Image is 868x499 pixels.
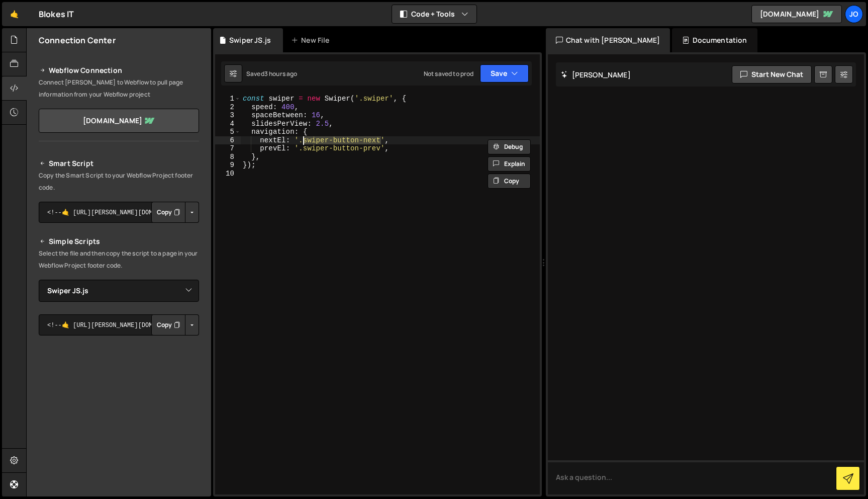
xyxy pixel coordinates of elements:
div: Button group with nested dropdown [151,314,199,336]
div: New File [291,35,333,45]
textarea: <!--🤙 [URL][PERSON_NAME][DOMAIN_NAME]> <script>document.addEventListener("DOMContentLoaded", func... [39,202,199,223]
button: Code + Tools [392,5,476,23]
div: 8 [215,153,241,161]
div: 7 [215,144,241,153]
iframe: YouTube video player [39,352,200,443]
button: Explain [488,156,531,172]
div: Not saved to prod [424,69,474,78]
a: [DOMAIN_NAME] [751,5,842,23]
textarea: <!--🤙 [URL][PERSON_NAME][DOMAIN_NAME]> <script>document.addEventListener("DOMContentLoaded", func... [39,314,199,336]
a: Jo [845,5,863,23]
button: Debug [488,139,531,154]
a: [DOMAIN_NAME] [39,109,199,133]
a: 🤙 [2,2,27,26]
p: Select the file and then copy the script to a page in your Webflow Project footer code. [39,247,199,272]
div: 2 [215,103,241,112]
div: 9 [215,161,241,170]
button: Copy [488,174,531,189]
div: Documentation [672,28,757,52]
div: Chat with [PERSON_NAME] [546,28,670,52]
h2: Smart Script [39,157,199,170]
div: Saved [246,69,298,78]
h2: Webflow Connection [39,64,199,76]
h2: [PERSON_NAME] [561,70,631,79]
button: Save [480,64,529,82]
h2: Simple Scripts [39,235,199,247]
h2: Connection Center [39,35,116,46]
p: Copy the Smart Script to your Webflow Project footer code. [39,170,199,194]
div: 4 [215,120,241,128]
div: Blokes IT [39,8,74,20]
div: 1 [215,95,241,103]
div: Swiper JS.js [229,35,271,45]
div: 10 [215,170,241,178]
div: Button group with nested dropdown [151,202,199,223]
p: Connect [PERSON_NAME] to Webflow to pull page information from your Webflow project [39,76,199,101]
div: 5 [215,128,241,136]
div: 6 [215,136,241,145]
button: Copy [151,314,185,336]
div: 3 [215,111,241,120]
button: Copy [151,202,185,223]
div: 3 hours ago [264,69,298,78]
button: Start new chat [732,65,812,84]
